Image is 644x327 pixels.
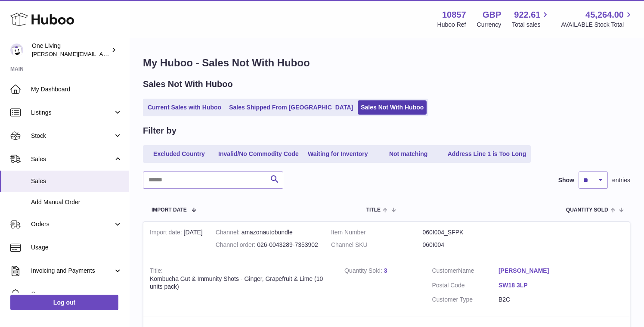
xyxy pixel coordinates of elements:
[150,275,331,291] div: Kombucha Gut & Immunity Shots - Ginger, Grapefruit & Lime (10 units pack)
[152,207,187,213] span: Import date
[358,100,427,115] a: Sales Not With Huboo
[432,267,458,274] span: Customer
[216,228,318,237] div: amazonautobundle
[31,85,122,93] span: My Dashboard
[31,109,113,117] span: Listings
[477,21,502,29] div: Currency
[331,241,423,249] dt: Channel SKU
[143,56,630,70] h1: My Huboo - Sales Not With Huboo
[585,9,624,21] span: 45,264.00
[216,241,257,250] strong: Channel order
[374,147,443,161] a: Not matching
[331,228,423,237] dt: Item Number
[566,207,608,213] span: Quantity Sold
[31,132,113,140] span: Stock
[150,267,163,276] strong: Title
[216,229,241,238] strong: Channel
[432,267,498,277] dt: Name
[10,44,23,56] img: Jessica@oneliving.com
[445,147,529,161] a: Address Line 1 is Too Long
[31,177,122,185] span: Sales
[216,241,318,249] div: 026-0043289-7353902
[143,222,209,260] td: [DATE]
[514,9,540,21] span: 922.61
[32,42,109,58] div: One Living
[150,229,184,238] strong: Import date
[512,9,550,29] a: 922.61 Total sales
[437,21,466,29] div: Huboo Ref
[215,147,302,161] a: Invalid/No Commodity Code
[143,125,176,137] h2: Filter by
[432,296,498,304] dt: Customer Type
[31,198,122,206] span: Add Manual Order
[498,267,565,275] a: [PERSON_NAME]
[32,50,173,57] span: [PERSON_NAME][EMAIL_ADDRESS][DOMAIN_NAME]
[512,21,550,29] span: Total sales
[10,295,118,310] a: Log out
[31,243,122,252] span: Usage
[145,147,214,161] a: Excluded Country
[31,290,122,298] span: Cases
[498,281,565,290] a: SW18 3LP
[31,220,113,228] span: Orders
[498,296,565,304] dd: B2C
[432,281,498,292] dt: Postal Code
[31,267,113,275] span: Invoicing and Payments
[561,21,634,29] span: AVAILABLE Stock Total
[422,228,514,237] dd: 060I004_SFPK
[483,9,501,21] strong: GBP
[384,267,387,274] a: 3
[442,9,466,21] strong: 10857
[143,78,233,90] h2: Sales Not With Huboo
[422,241,514,249] dd: 060I004
[303,147,372,161] a: Waiting for Inventory
[612,176,630,184] span: entries
[366,207,381,213] span: Title
[561,9,634,29] a: 45,264.00 AVAILABLE Stock Total
[558,176,574,184] label: Show
[145,100,224,115] a: Current Sales with Huboo
[31,155,113,163] span: Sales
[344,267,384,276] strong: Quantity Sold
[226,100,356,115] a: Sales Shipped From [GEOGRAPHIC_DATA]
